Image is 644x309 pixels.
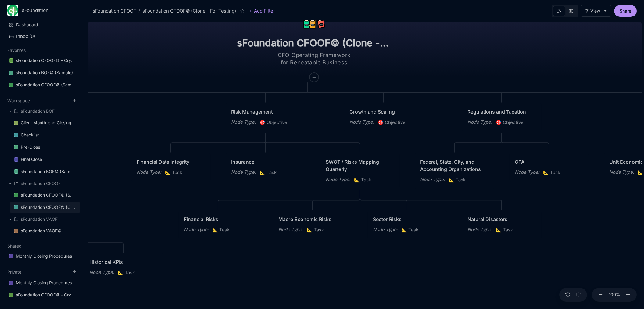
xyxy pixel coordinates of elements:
[10,189,80,201] a: sFoundation CFOOF© (Sample)
[515,169,539,176] div: Node Type :
[7,269,21,274] button: Private
[22,8,68,13] div: sFoundation
[16,253,72,260] div: Monthly Closing Procedures
[16,279,72,286] div: Monthly Closing Procedures
[21,191,76,199] div: sFoundation CFOOF© (Sample)
[5,250,80,262] div: Monthly Closing Procedures
[278,216,347,223] div: Macro Economic Risks
[131,152,211,182] div: Financial Data IntegrityNode Type:📐Task
[137,158,205,165] div: Financial Data Integrity
[7,48,26,53] button: Favorites
[10,154,80,165] div: Final Close
[225,102,305,132] div: Risk ManagementNode Type:🎯Objective
[449,177,456,183] i: 📐
[5,178,80,189] div: sFoundation CFOOF
[118,270,125,275] i: 📐
[414,152,494,190] div: Federal, State, City, and Accounting OrganizationsNode Type:📐Task
[16,81,76,89] div: sFoundation CFOOF© (Sample)
[225,152,305,182] div: InsuranceNode Type:📐Task
[10,225,80,237] div: sFoundation VAOF©
[89,269,114,276] div: Node Type :
[21,180,61,187] div: sFoundation CFOOF
[467,226,492,233] div: Node Type :
[378,119,406,126] span: Objective
[7,98,30,103] button: Workspace
[467,216,536,223] div: Natural Disasters
[5,67,80,79] div: sFoundation BOF© (Sample)
[5,289,80,301] a: sFoundation CFOOF© - Crystal Lake Partner LLC
[178,210,258,240] div: Financial RisksNode Type:📐Task
[10,166,80,178] div: sFoundation BOF© (Sample)
[10,202,80,213] div: sFoundation CFOOF© (Clone - For Testing)
[5,106,80,117] div: sFoundation BOF
[349,118,374,126] div: Node Type :
[89,258,158,266] div: Historical KPIs
[543,169,550,175] i: 📐
[5,104,80,239] div: Workspace
[5,275,80,303] div: Private
[496,226,513,234] span: Task
[462,210,542,240] div: Natural DisastersNode Type:📐Task
[231,158,299,165] div: Insurance
[10,154,80,165] a: Final Close
[5,55,80,67] div: sFoundation CFOOF© - Crystal Lake Partner LLC
[7,243,22,249] button: Shared
[496,119,503,125] i: 🎯
[42,208,110,216] div: KPIs / ScoreCards
[5,79,80,91] a: sFoundation CFOOF© (Sample)
[496,119,524,126] span: Objective
[5,249,80,264] div: Shared
[354,176,371,184] span: Task
[467,108,536,115] div: Regulations and Taxation
[212,227,219,233] i: 📐
[259,169,277,176] span: Task
[326,158,394,173] div: SWOT / Risks Mapping Quarterly
[231,118,256,126] div: Node Type :
[378,119,385,125] i: 🎯
[259,119,287,126] span: Objective
[467,118,492,126] div: Node Type :
[165,169,182,176] span: Task
[5,289,80,301] div: sFoundation CFOOF© - Crystal Lake Partner LLC
[515,158,583,165] div: CPA
[581,5,611,17] button: View
[21,168,76,175] div: sFoundation BOF© (Sample)
[614,5,637,17] button: Share
[5,67,80,78] a: sFoundation BOF© (Sample)
[184,226,209,233] div: Node Type :
[401,227,408,233] i: 📐
[354,177,361,183] i: 📐
[10,117,80,129] a: Client Month-end Closing
[273,210,352,240] div: Macro Economic RisksNode Type:📐Task
[10,225,80,237] a: sFoundation VAOF©
[259,169,267,175] i: 📐
[21,144,40,151] div: Pre-Close
[462,102,542,132] div: Regulations and TaxationNode Type:🎯Objective
[142,7,236,15] div: sFoundation CFOOF© (Clone - For Testing)
[16,57,76,64] div: sFoundation CFOOF© - Crystal Lake Partner LLC
[21,216,58,223] div: sFoundation VAOF
[349,108,418,115] div: Growth and Scaling
[10,117,80,129] div: Client Month-end Closing
[373,216,441,223] div: Sector Risks
[5,277,80,289] div: Monthly Closing Procedures
[307,226,324,234] span: Task
[249,7,275,15] button: Add Filter
[84,253,163,282] div: Historical KPIsNode Type:📐Task
[21,107,55,115] div: sFoundation BOF
[278,226,303,233] div: Node Type :
[326,176,350,183] div: Node Type :
[509,152,589,182] div: CPANode Type:📐Task
[496,227,503,233] i: 📐
[252,7,275,15] span: Add Filter
[609,169,634,176] div: Node Type :
[184,216,252,223] div: Financial Risks
[10,129,80,141] div: Checklist
[231,108,299,115] div: Risk Management
[607,288,622,302] button: 100%
[307,227,314,233] i: 📐
[93,7,136,15] div: sFoundation CFOOF
[420,176,445,183] div: Node Type :
[5,53,80,93] div: Favorites
[259,119,267,125] i: 🎯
